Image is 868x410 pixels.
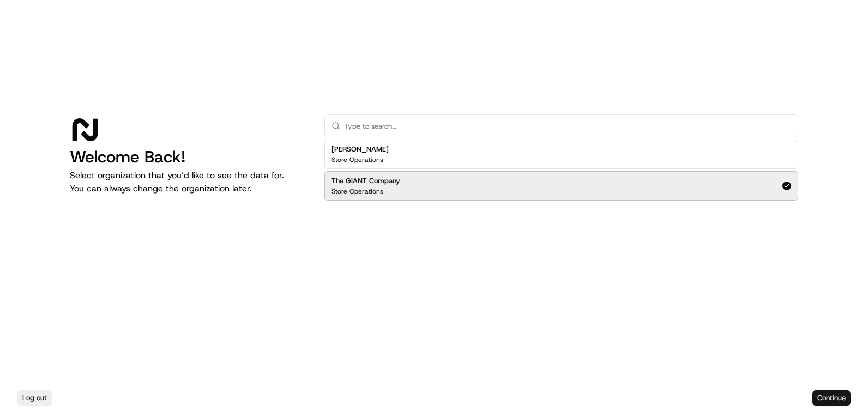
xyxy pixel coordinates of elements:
div: Suggestions [324,137,798,203]
button: Log out [17,390,52,406]
h1: Welcome Back! [70,147,307,167]
p: Select organization that you’d like to see the data for. You can always change the organization l... [70,169,307,195]
h2: The GIANT Company [331,176,400,186]
p: Store Operations [331,155,383,164]
p: Store Operations [331,187,383,196]
h2: [PERSON_NAME] [331,144,389,154]
input: Type to search... [345,115,791,137]
button: Continue [812,390,851,406]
